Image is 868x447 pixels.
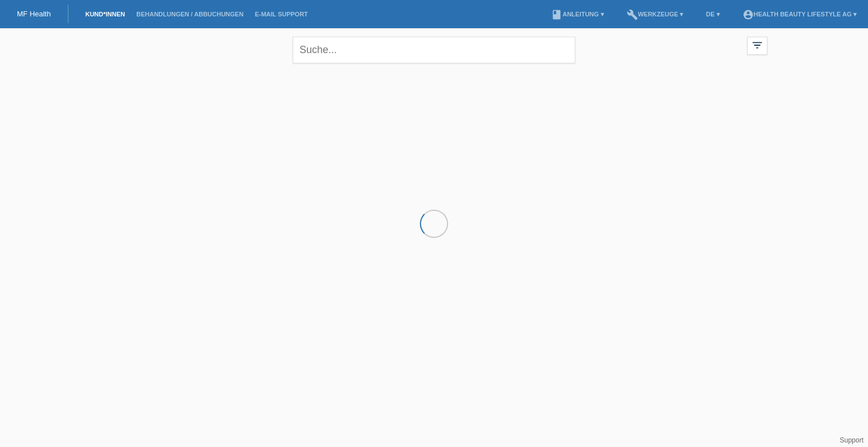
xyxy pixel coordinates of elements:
[621,11,689,18] a: buildWerkzeuge ▾
[700,11,725,18] a: DE ▾
[17,10,51,18] a: MF Health
[545,11,609,18] a: bookAnleitung ▾
[293,37,575,63] input: Suche...
[743,9,754,20] i: account_circle
[249,11,314,18] a: E-Mail Support
[737,11,862,18] a: account_circleHealth Beauty Lifestyle AG ▾
[751,39,763,51] i: filter_list
[80,11,131,18] a: Kund*innen
[627,9,638,20] i: build
[131,11,249,18] a: Behandlungen / Abbuchungen
[551,9,562,20] i: book
[840,436,863,444] a: Support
